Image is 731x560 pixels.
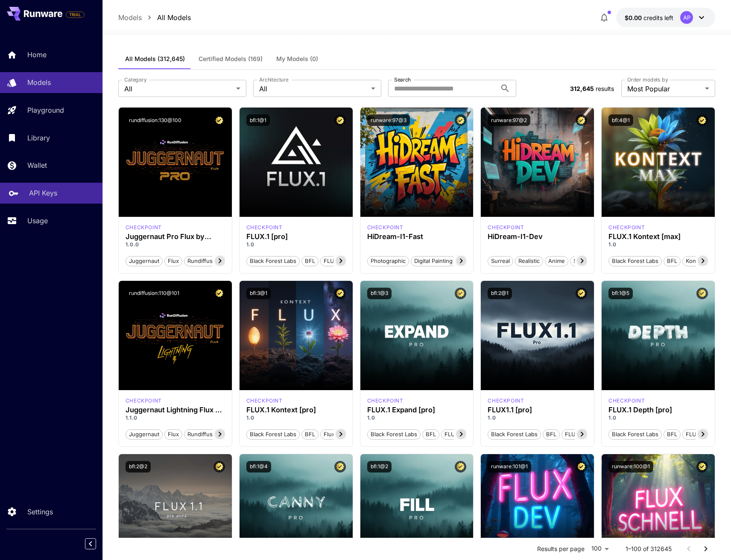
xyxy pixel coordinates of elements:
[488,461,531,472] button: runware:101@1
[126,288,183,299] button: rundiffusion:110@101
[664,257,680,265] span: BFL
[247,430,299,439] span: Black Forest Labs
[608,241,708,248] p: 1.0
[126,429,163,440] button: juggernaut
[246,397,283,405] div: FLUX.1 Kontext [pro]
[441,429,502,440] button: FLUX.1 Expand [pro]
[608,414,708,422] p: 1.0
[696,288,708,299] button: Certified Model – Vetted for best performance and includes a commercial license.
[126,255,163,266] button: juggernaut
[588,542,612,555] div: 100
[367,429,421,440] button: Black Forest Labs
[246,114,270,126] button: bfl:1@1
[627,84,702,94] span: Most Popular
[367,288,392,299] button: bfl:1@3
[488,233,587,241] div: HiDream-I1-Dev
[609,430,661,439] span: Black Forest Labs
[247,257,299,265] span: Black Forest Labs
[455,114,466,126] button: Certified Model – Vetted for best performance and includes a commercial license.
[488,414,587,422] p: 1.0
[126,406,225,414] h3: Juggernaut Lightning Flux by RunDiffusion
[545,257,568,265] span: Anime
[126,233,225,241] h3: Juggernaut Pro Flux by RunDiffusion
[118,12,142,23] a: Models
[126,224,162,231] div: FLUX.1 D
[184,429,224,440] button: rundiffusion
[608,224,645,231] div: FLUX.1 Kontext [max]
[367,224,404,231] div: HiDream Fast
[126,224,162,231] p: checkpoint
[367,397,404,405] p: checkpoint
[126,414,225,422] p: 1.1.0
[199,55,263,63] span: Certified Models (169)
[488,224,524,231] p: checkpoint
[213,288,225,299] button: Certified Model – Vetted for best performance and includes a commercial license.
[126,461,151,472] button: bfl:2@2
[411,257,456,265] span: Digital Painting
[608,406,708,414] h3: FLUX.1 Depth [pro]
[515,257,543,265] span: Realistic
[543,430,559,439] span: BFL
[368,257,409,265] span: Photographic
[126,241,225,248] p: 1.0.0
[608,429,662,440] button: Black Forest Labs
[246,461,271,472] button: bfl:1@4
[367,406,467,414] h3: FLUX.1 Expand [pro]
[570,85,594,92] span: 312,645
[246,406,346,414] div: FLUX.1 Kontext [pro]
[488,430,541,439] span: Black Forest Labs
[259,84,368,94] span: All
[367,114,410,126] button: runware:97@3
[367,233,467,241] h3: HiDream-I1-Fast
[126,114,185,126] button: rundiffusion:130@100
[576,288,587,299] button: Certified Model – Vetted for best performance and includes a commercial license.
[246,397,283,405] p: checkpoint
[682,255,709,266] button: Kontext
[423,430,439,439] span: BFL
[118,12,191,23] nav: breadcrumb
[488,397,524,405] div: fluxpro
[683,257,709,265] span: Kontext
[455,288,466,299] button: Certified Model – Vetted for best performance and includes a commercial license.
[664,430,680,439] span: BFL
[334,114,346,126] button: Certified Model – Vetted for best performance and includes a commercial license.
[570,257,597,265] span: Stylized
[488,429,541,440] button: Black Forest Labs
[302,430,318,439] span: BFL
[213,114,225,126] button: Certified Model – Vetted for best performance and includes a commercial license.
[616,8,715,27] button: $0.00AP
[488,397,524,405] p: checkpoint
[367,414,467,422] p: 1.0
[609,257,661,265] span: Black Forest Labs
[126,430,162,439] span: juggernaut
[276,55,318,63] span: My Models (0)
[562,430,603,439] span: FLUX1.1 [pro]
[488,406,587,414] h3: FLUX1.1 [pro]
[184,255,224,266] button: rundiffusion
[27,133,50,143] p: Library
[125,55,185,63] span: All Models (312,645)
[367,461,392,472] button: bfl:1@2
[576,461,587,472] button: Certified Model – Vetted for best performance and includes a commercial license.
[27,105,64,115] p: Playground
[627,76,668,83] label: Order models by
[301,255,319,266] button: BFL
[576,114,587,126] button: Certified Model – Vetted for best performance and includes a commercial license.
[126,397,162,405] p: checkpoint
[367,255,409,266] button: Photographic
[165,430,182,439] span: flux
[246,233,346,241] h3: FLUX.1 [pro]
[394,76,411,83] label: Search
[422,429,439,440] button: BFL
[157,12,191,23] p: All Models
[164,429,182,440] button: flux
[697,540,714,557] button: Go to next page
[570,255,597,266] button: Stylized
[91,536,102,551] div: Collapse sidebar
[696,461,708,472] button: Certified Model – Vetted for best performance and includes a commercial license.
[696,114,708,126] button: Certified Model – Vetted for best performance and includes a commercial license.
[608,233,708,241] h3: FLUX.1 Kontext [max]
